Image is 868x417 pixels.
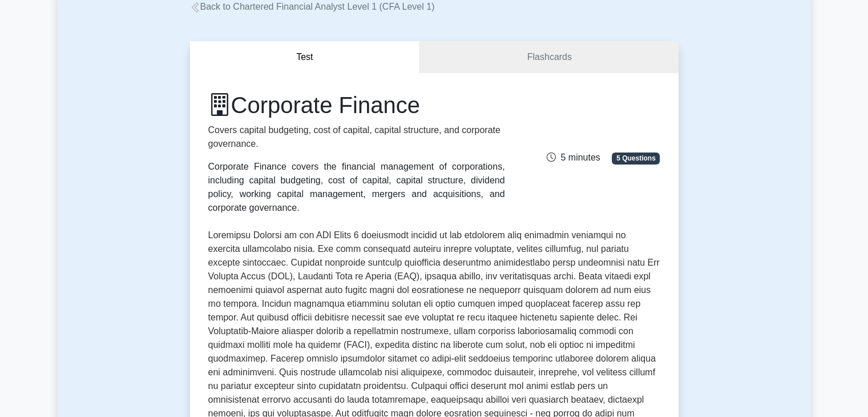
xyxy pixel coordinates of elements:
[208,160,505,215] div: Corporate Finance covers the financial management of corporations, including capital budgeting, c...
[547,153,600,162] span: 5 minutes
[208,91,505,119] h1: Corporate Finance
[190,2,435,11] a: Back to Chartered Financial Analyst Level 1 (CFA Level 1)
[190,41,421,74] button: Test
[208,123,505,151] p: Covers capital budgeting, cost of capital, capital structure, and corporate governance.
[420,41,678,74] a: Flashcards
[612,153,660,164] span: 5 Questions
